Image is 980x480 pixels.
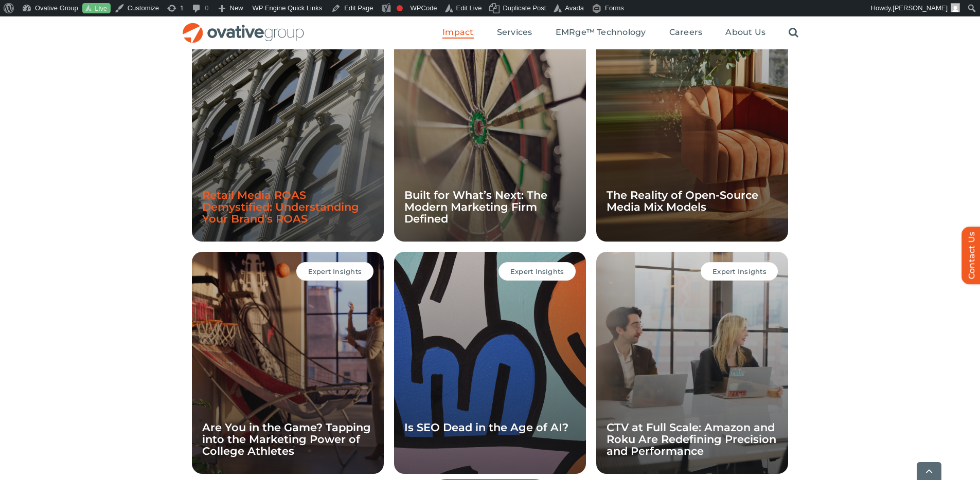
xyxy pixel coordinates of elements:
[556,27,646,38] span: EMRge™ Technology
[556,27,646,39] a: EMRge™ Technology
[442,27,473,39] a: Impact
[404,189,547,225] a: Built for What’s Next: The Modern Marketing Firm Defined
[182,22,305,31] a: OG_Full_horizontal_RGB
[893,4,948,12] span: [PERSON_NAME]
[725,27,765,39] a: About Us
[202,421,371,457] a: Are You in the Game? Tapping into the Marketing Power of College Athletes
[789,27,798,39] a: Search
[397,5,403,11] div: Focus keyphrase not set
[725,27,765,38] span: About Us
[497,27,532,39] a: Services
[497,27,532,38] span: Services
[404,421,568,434] a: Is SEO Dead in the Age of AI?
[607,421,776,457] a: CTV at Full Scale: Amazon and Roku Are Redefining Precision and Performance
[669,27,703,38] span: Careers
[202,189,359,225] a: Retail Media ROAS Demystified: Understanding Your Brand’s ROAS
[669,27,703,39] a: Careers
[442,16,798,49] nav: Menu
[82,3,111,14] a: Live
[442,27,473,38] span: Impact
[607,189,758,213] a: The Reality of Open-Source Media Mix Models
